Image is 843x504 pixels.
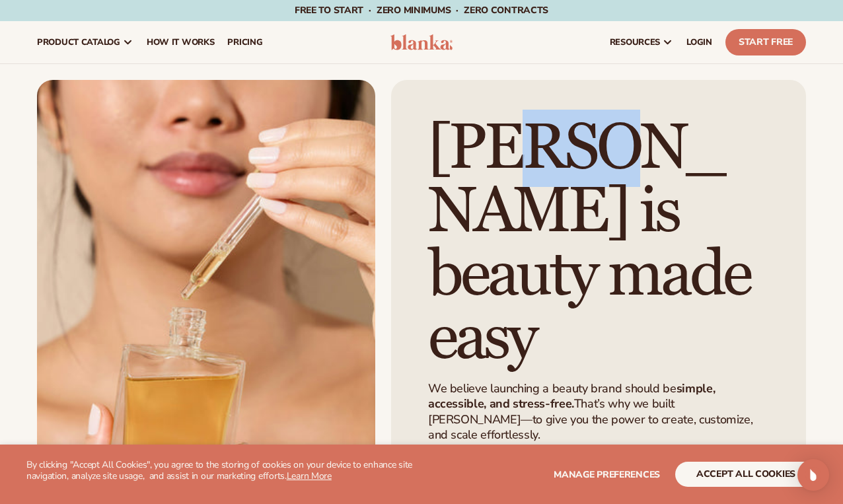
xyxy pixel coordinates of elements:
span: LOGIN [686,37,712,48]
p: By clicking "Accept All Cookies", you agree to the storing of cookies on your device to enhance s... [26,460,421,482]
a: resources [603,21,680,63]
span: pricing [227,37,262,48]
button: accept all cookies [675,462,817,487]
div: Open Intercom Messenger [797,459,829,491]
a: Learn More [287,470,332,482]
button: Manage preferences [554,462,660,487]
a: Start Free [725,29,806,55]
span: resources [610,37,660,48]
strong: simple, accessible, and stress-free. [428,380,715,412]
span: product catalog [37,37,120,48]
a: product catalog [30,21,140,63]
a: LOGIN [680,21,719,63]
h1: [PERSON_NAME] is beauty made easy [428,117,769,371]
span: Free to start · ZERO minimums · ZERO contracts [295,4,548,17]
span: Manage preferences [554,468,660,481]
a: How It Works [140,21,221,63]
a: pricing [221,21,269,63]
span: How It Works [147,37,215,48]
img: logo [390,34,453,50]
p: We believe launching a beauty brand should be That’s why we built [PERSON_NAME]—to give you the p... [428,381,769,443]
